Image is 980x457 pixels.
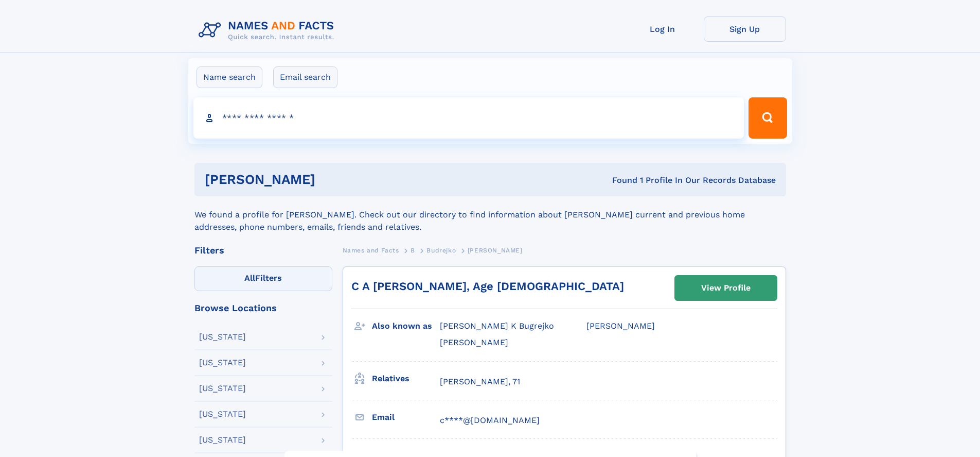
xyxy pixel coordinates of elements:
[351,280,624,293] a: C A [PERSON_NAME], Age [DEMOGRAPHIC_DATA]
[621,16,704,42] a: Log In
[675,276,777,300] a: View Profile
[468,247,523,254] span: [PERSON_NAME]
[199,384,246,393] div: [US_STATE]
[205,173,464,186] h1: [PERSON_NAME]
[194,196,786,233] div: We found a profile for [PERSON_NAME]. Check out our directory to find information about [PERSON_N...
[372,317,440,335] h3: Also known as
[194,16,343,44] img: Logo Names and Facts
[464,175,776,186] div: Found 1 Profile In Our Records Database
[586,321,655,331] span: [PERSON_NAME]
[197,66,262,88] label: Name search
[440,376,520,387] a: [PERSON_NAME], 71
[199,359,246,367] div: [US_STATE]
[426,247,456,254] span: Budrejko
[194,266,332,291] label: Filters
[440,321,554,331] span: [PERSON_NAME] K Bugrejko
[194,303,332,313] div: Browse Locations
[343,244,399,257] a: Names and Facts
[440,337,508,347] span: [PERSON_NAME]
[372,409,440,426] h3: Email
[411,247,415,254] span: B
[704,16,786,42] a: Sign Up
[199,436,246,444] div: [US_STATE]
[701,276,751,300] div: View Profile
[244,273,255,283] span: All
[749,97,787,139] button: Search Button
[193,97,744,139] input: search input
[426,244,456,257] a: Budrejko
[194,246,332,255] div: Filters
[199,410,246,418] div: [US_STATE]
[372,370,440,387] h3: Relatives
[199,333,246,341] div: [US_STATE]
[411,244,415,257] a: B
[273,66,337,88] label: Email search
